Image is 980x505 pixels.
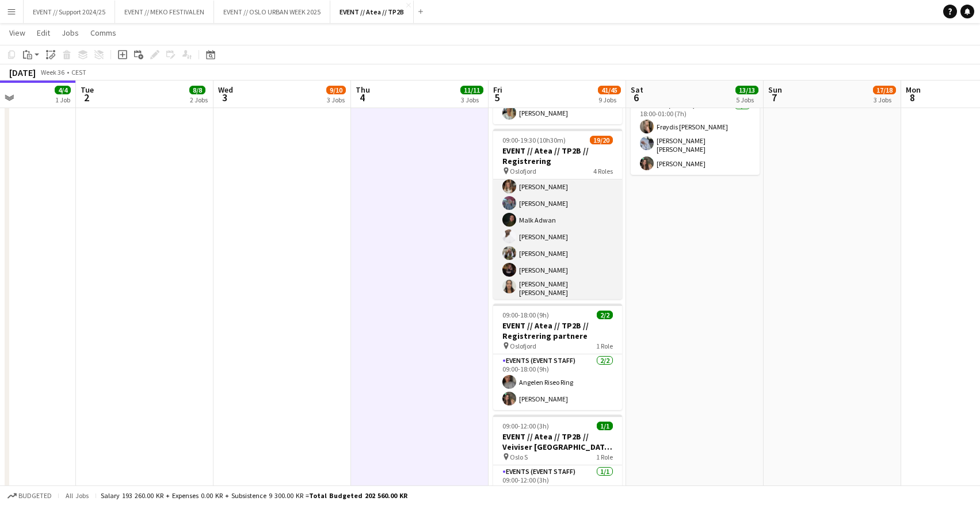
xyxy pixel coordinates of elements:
span: 8 [904,91,921,104]
span: 8/8 [189,86,205,94]
app-card-role: Events (Rigger)3/318:00-01:00 (7h)Frøydis [PERSON_NAME][PERSON_NAME] [PERSON_NAME][PERSON_NAME] [631,99,760,175]
span: Oslofjord [510,167,536,175]
span: 09:00-19:30 (10h30m) [502,136,566,144]
app-card-role: Events (Event Staff)2/209:00-18:00 (9h)Angelen Riseo Ring[PERSON_NAME] [493,354,622,410]
span: 13/13 [735,86,758,94]
span: All jobs [63,491,91,500]
button: Budgeted [6,489,54,502]
div: 3 Jobs [874,95,895,104]
div: CEST [71,68,86,76]
app-card-role: Events (Event Staff)1/109:00-12:00 (3h)[PERSON_NAME] Mo [493,465,622,504]
a: View [5,25,30,40]
span: Edit [37,28,50,38]
button: EVENT // OSLO URBAN WEEK 2025 [214,1,330,23]
span: 3 [216,91,233,104]
div: 3 Jobs [461,95,483,104]
a: Jobs [57,25,83,40]
h3: EVENT // Atea // TP2B // Registrering partnere [493,320,622,341]
span: 1 Role [596,342,613,350]
div: Salary 193 260.00 KR + Expenses 0.00 KR + Subsistence 9 300.00 KR = [101,491,407,500]
span: Tue [81,85,94,95]
h3: EVENT // Atea // TP2B // Registrering [493,146,622,166]
span: Oslofjord [510,342,536,350]
span: 4/4 [55,86,71,94]
span: 4 [354,91,370,104]
div: 2 Jobs [190,95,208,104]
h3: EVENT // Atea // TP2B // Veiviser [GEOGRAPHIC_DATA] S [493,431,622,452]
button: EVENT // Support 2024/25 [24,1,115,23]
app-card-role: Events (Event Staff)45I3A8/909:00-16:30 (7h30m)[PERSON_NAME][PERSON_NAME]Malk Adwan[PERSON_NAME][... [493,159,622,338]
span: Total Budgeted 202 560.00 KR [309,491,407,500]
span: Week 36 [38,68,67,76]
span: 2 [79,91,94,104]
span: 5 [491,91,502,104]
span: Sun [768,85,782,95]
span: View [9,28,25,38]
span: 7 [767,91,782,104]
a: Edit [32,25,55,40]
span: 1/1 [597,422,613,430]
div: 3 Jobs [327,95,345,104]
span: 1 Role [596,453,613,461]
span: 09:00-12:00 (3h) [502,422,549,430]
div: [DATE] [9,67,36,78]
div: 1 Job [55,95,70,104]
span: 6 [629,91,643,104]
span: Jobs [62,28,79,38]
span: Mon [906,85,921,95]
span: Sat [631,85,643,95]
app-job-card: 09:00-12:00 (3h)1/1EVENT // Atea // TP2B // Veiviser [GEOGRAPHIC_DATA] S Oslo S1 RoleEvents (Even... [493,415,622,504]
app-job-card: 09:00-18:00 (9h)2/2EVENT // Atea // TP2B // Registrering partnere Oslofjord1 RoleEvents (Event St... [493,304,622,410]
span: Wed [218,85,233,95]
button: EVENT // Atea // TP2B [330,1,414,23]
div: 9 Jobs [598,95,620,104]
span: 09:00-18:00 (9h) [502,311,549,319]
span: Thu [356,85,370,95]
span: 19/20 [590,136,613,144]
app-job-card: 18:00-01:00 (7h) (Sun)3/3EVENT // Atea // TP2B // Nedrigg Oslofjord1 RoleEvents (Rigger)3/318:00-... [631,48,760,175]
span: 4 Roles [593,167,613,175]
span: Fri [493,85,502,95]
span: 9/10 [326,86,346,94]
span: 41/45 [598,86,621,94]
div: 5 Jobs [736,95,758,104]
span: 2/2 [597,311,613,319]
span: Comms [90,28,116,38]
button: EVENT // MEKO FESTIVALEN [115,1,214,23]
span: 11/11 [460,86,483,94]
span: Oslo S [510,453,528,461]
a: Comms [86,25,121,40]
span: 17/18 [873,86,896,94]
span: Budgeted [18,492,52,500]
app-job-card: 09:00-19:30 (10h30m)19/20EVENT // Atea // TP2B // Registrering Oslofjord4 RolesEvents (Event Staf... [493,129,622,299]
